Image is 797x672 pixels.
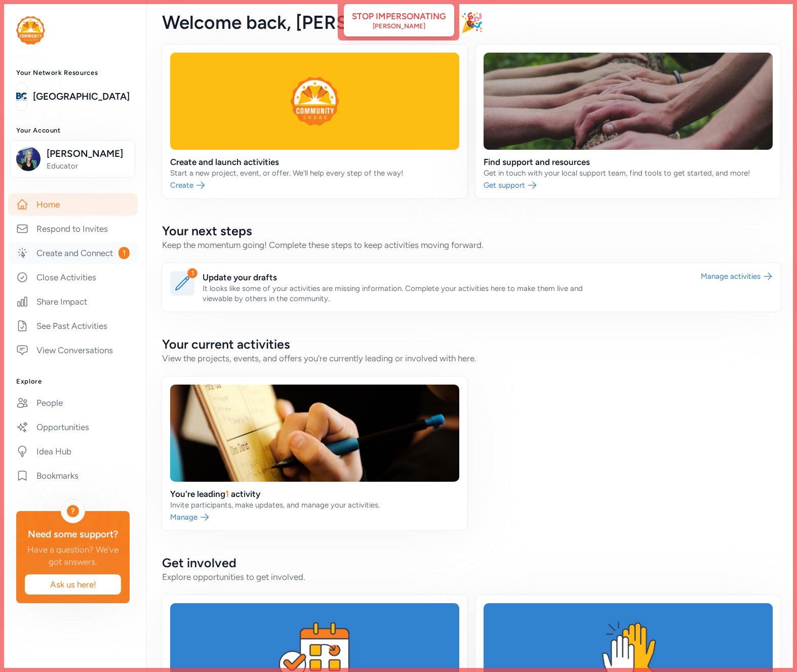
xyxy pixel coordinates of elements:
span: Educator [47,161,129,171]
a: [GEOGRAPHIC_DATA] [33,90,130,104]
h2: Get involved [162,555,781,571]
a: People [8,392,138,414]
div: 1 [187,268,197,278]
button: Ask us here! [24,574,122,595]
a: Close Activities [8,266,138,288]
span: Welcome back , [PERSON_NAME]! [162,11,452,33]
div: Explore opportunities to get involved. [162,571,781,583]
img: logo [16,86,27,108]
img: logo [16,16,45,45]
h3: Your Account [16,127,130,135]
div: Stop impersonating [352,10,446,22]
span: Ask us here! [33,578,113,591]
a: See Past Activities [8,315,138,337]
a: Bookmarks [8,465,138,487]
div: ? [67,505,79,517]
a: Home [8,193,138,216]
a: Share Impact [8,290,138,313]
a: Idea Hub [8,440,138,463]
span: [PERSON_NAME] [47,147,129,161]
a: Respond to Invites [8,218,138,240]
div: [PERSON_NAME] [373,22,425,30]
h3: Explore [16,377,130,386]
div: View the projects, events, and offers you're currently leading or involved with here. [162,352,781,364]
a: View Conversations [8,339,138,361]
div: Need some support? [24,527,122,541]
div: Keep the momentum going! Complete these steps to keep activities moving forward. [162,239,781,251]
a: Create and Connect1 [8,242,138,264]
span: 1 [118,247,130,259]
h3: Your Network Resources [16,69,130,77]
h2: Your current activities [162,336,781,352]
h2: Your next steps [162,223,781,239]
div: Have a question? We've got answers. [24,543,122,568]
span: 🎉 [460,11,484,33]
a: Opportunities [8,416,138,438]
button: [PERSON_NAME]Educator [10,140,135,178]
